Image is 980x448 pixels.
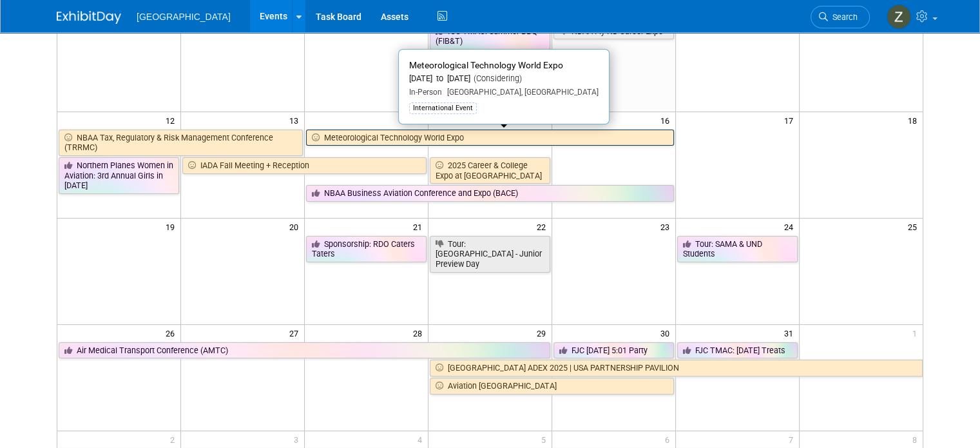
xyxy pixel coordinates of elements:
[306,130,674,146] a: Meteorological Technology World Expo
[540,431,552,447] span: 5
[57,11,121,24] img: ExhibitDay
[306,185,674,202] a: NBAA Business Aviation Conference and Expo (BACE)
[787,431,799,447] span: 7
[164,219,180,235] span: 19
[430,378,674,394] a: Aviation [GEOGRAPHIC_DATA]
[664,431,675,447] span: 6
[659,325,675,341] span: 30
[164,112,180,128] span: 12
[553,342,674,359] a: FJC [DATE] 5:01 Party
[430,236,550,273] a: Tour: [GEOGRAPHIC_DATA] - Junior Preview Day
[442,88,599,97] span: [GEOGRAPHIC_DATA], [GEOGRAPHIC_DATA]
[811,6,870,28] a: Search
[911,325,923,341] span: 1
[288,325,304,341] span: 27
[288,219,304,235] span: 20
[535,325,552,341] span: 29
[430,23,550,50] a: FJC TMAC: Summer BBQ (FIB&T)
[659,112,675,128] span: 16
[288,112,304,128] span: 13
[412,325,428,341] span: 28
[887,5,911,29] img: Zoe Graham
[137,12,231,22] span: [GEOGRAPHIC_DATA]
[164,325,180,341] span: 26
[59,157,179,194] a: Northern Planes Women in Aviation: 3rd Annual Girls in [DATE]
[911,431,923,447] span: 8
[409,60,563,70] span: Meteorological Technology World Expo
[59,342,550,359] a: Air Medical Transport Conference (AMTC)
[907,219,923,235] span: 25
[416,431,428,447] span: 4
[182,157,427,174] a: IADA Fall Meeting + Reception
[907,112,923,128] span: 18
[293,431,304,447] span: 3
[430,360,923,376] a: [GEOGRAPHIC_DATA] ADEX 2025 | USA PARTNERSHIP PAVILION
[430,157,550,184] a: 2025 Career & College Expo at [GEOGRAPHIC_DATA]
[59,130,303,156] a: NBAA Tax, Regulatory & Risk Management Conference (TRRMC)
[412,219,428,235] span: 21
[409,73,599,84] div: [DATE] to [DATE]
[470,73,522,83] span: (Considering)
[169,431,180,447] span: 2
[783,219,799,235] span: 24
[828,12,858,22] span: Search
[677,236,798,262] a: Tour: SAMA & UND Students
[306,236,427,262] a: Sponsorship: RDO Caters Taters
[659,219,675,235] span: 23
[783,325,799,341] span: 31
[535,219,552,235] span: 22
[677,342,798,359] a: FJC TMAC: [DATE] Treats
[783,112,799,128] span: 17
[409,88,442,97] span: In-Person
[409,102,477,114] div: International Event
